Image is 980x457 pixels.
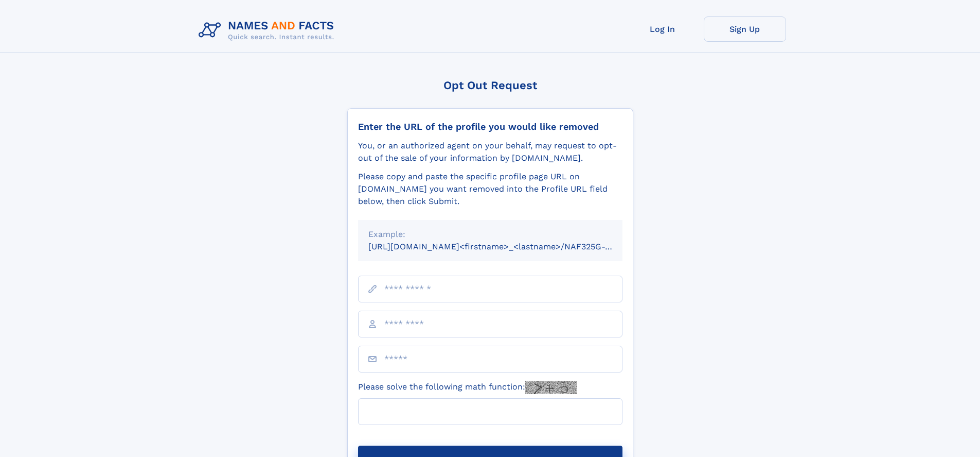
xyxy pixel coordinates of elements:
[358,121,622,132] div: Enter the URL of the profile you would like removed
[368,242,642,251] small: [URL][DOMAIN_NAME]<firstname>_<lastname>/NAF325G-xxxxxxxx
[347,79,633,92] div: Opt Out Request
[621,16,704,42] a: Log In
[358,140,622,164] div: You, or an authorized agent on your behalf, may request to opt-out of the sale of your informatio...
[368,228,612,241] div: Example:
[194,16,343,44] img: Logo Names and Facts
[358,171,622,208] div: Please copy and paste the specific profile page URL on [DOMAIN_NAME] you want removed into the Pr...
[704,16,786,42] a: Sign Up
[358,381,577,394] label: Please solve the following math function:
